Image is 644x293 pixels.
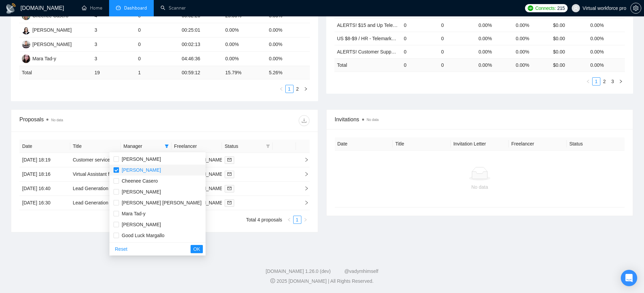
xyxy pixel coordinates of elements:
td: Total [19,66,92,79]
span: right [299,186,309,191]
td: Customer service representative [70,153,121,167]
a: LB[PERSON_NAME] [PERSON_NAME] [174,200,265,205]
a: Customer service representative [73,157,142,163]
td: 0.00% [266,37,310,52]
a: Virtual Assistant for Woodworking Company [73,171,166,177]
span: Status [225,142,263,150]
td: [DATE] 18:19 [19,153,70,167]
div: Open Intercom Messenger [621,270,637,286]
li: 1 [293,216,301,224]
span: right [299,200,309,205]
li: 1 [285,85,294,93]
td: 3 [92,52,135,66]
td: $0.00 [550,18,587,32]
th: Invitation Letter [451,137,509,151]
span: right [299,172,309,176]
span: Invitations [335,115,625,124]
li: Previous Page [285,216,293,224]
span: [PERSON_NAME] [122,222,161,227]
span: [PERSON_NAME] [122,167,161,173]
span: right [619,79,623,83]
button: download [299,115,310,126]
span: Reset [115,245,128,253]
a: US $8-$9 / HR - Telemarketing [337,36,402,41]
td: 0.00% [588,18,625,32]
img: MT [22,55,30,63]
span: filter [266,144,270,148]
td: 00:25:01 [179,23,223,37]
th: Date [19,140,70,153]
td: [DATE] 18:16 [19,167,70,182]
a: MA[PERSON_NAME] [22,27,72,32]
td: 0 [438,32,476,45]
span: right [299,157,309,162]
a: RM[PERSON_NAME] [22,41,72,47]
td: 00:59:12 [179,66,223,79]
button: left [584,77,592,86]
button: right [302,85,310,93]
td: $0.00 [550,45,587,58]
td: 0 [438,58,476,72]
li: Next Page [301,216,310,224]
span: mail [227,201,231,205]
a: ALERTS! $15 and Up Telemarketing [337,22,414,28]
img: upwork-logo.png [528,5,533,11]
td: 0.00% [223,52,266,66]
li: Total 4 proposals [246,216,282,224]
td: 19 [92,66,135,79]
td: $0.00 [550,32,587,45]
span: Good Luck Margallo [122,233,164,238]
span: right [304,87,308,91]
span: user [573,6,578,11]
span: right [303,218,308,222]
button: right [301,216,310,224]
td: $ 0.00 [550,58,587,72]
td: 0.00% [588,45,625,58]
td: 0.00% [223,23,266,37]
td: 04:46:36 [179,52,223,66]
a: setting [630,5,641,11]
td: 5.26 % [266,66,310,79]
td: 0.00% [588,32,625,45]
td: 0.00 % [476,58,513,72]
td: 0 [401,32,438,45]
li: 3 [609,77,617,86]
span: Connects: [535,4,556,12]
td: 0.00% [266,23,310,37]
td: 0 [401,45,438,58]
a: ALERTS! Customer Support USA [337,49,408,55]
button: left [277,85,285,93]
td: 0.00% [266,52,310,66]
th: Date [335,137,393,151]
td: 0.00% [476,18,513,32]
div: Mara Tad-y [32,55,56,62]
a: searchScanner [161,5,186,11]
li: Previous Page [277,85,285,93]
span: [PERSON_NAME] [PERSON_NAME] [122,200,201,205]
span: mail [227,186,231,190]
img: logo [5,3,16,14]
span: left [586,79,590,83]
button: setting [630,3,641,14]
a: homeHome [82,5,102,11]
td: 0.00% [476,32,513,45]
td: 0.00% [223,37,266,52]
td: 0 [135,23,179,37]
td: 0.00% [476,45,513,58]
li: 2 [600,77,609,86]
td: 1 [135,66,179,79]
button: Reset [112,245,130,253]
li: 1 [592,77,600,86]
td: 0.00% [513,32,550,45]
div: [PERSON_NAME] [32,26,72,34]
td: 00:02:13 [179,37,223,52]
td: Virtual Assistant for Woodworking Company [70,167,121,182]
th: Title [393,137,451,151]
td: [DATE] 16:40 [19,182,70,196]
span: Dashboard [124,5,147,11]
td: 15.79 % [223,66,266,79]
span: Mara Tad-y [122,211,146,216]
a: 2 [294,85,301,93]
a: CCCheenee Casero [22,13,69,18]
span: Manager [123,142,162,150]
